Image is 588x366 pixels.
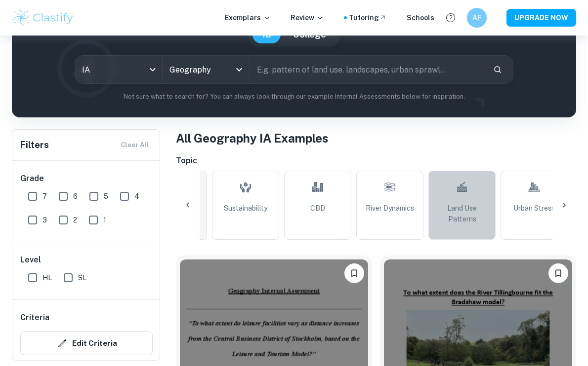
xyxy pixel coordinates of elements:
button: AF [467,8,487,28]
span: CBD [310,203,325,214]
h6: AF [471,12,483,23]
input: E.g. pattern of land use, landscapes, urban sprawl... [250,56,485,83]
span: Land Use Patterns [433,203,491,224]
button: Edit Criteria [20,331,153,355]
div: IA [75,56,162,83]
span: 6 [73,191,78,202]
button: Search [489,61,506,78]
span: 2 [73,215,77,225]
h1: All Geography IA Examples [176,129,576,147]
p: Not sure what to search for? You can always look through our example Internal Assessments below f... [20,92,568,102]
h6: Filters [20,138,49,152]
span: 5 [104,191,108,202]
span: 4 [134,191,139,202]
span: 7 [42,191,47,202]
span: Urban Stress [513,203,555,214]
button: Open [232,63,246,76]
span: HL [42,272,52,283]
h6: Level [20,254,153,266]
button: Help and Feedback [442,9,459,26]
button: Bookmark [548,263,568,283]
span: 3 [42,215,47,225]
h6: Criteria [20,312,49,324]
span: SL [78,272,86,283]
button: UPGRADE NOW [506,9,576,27]
a: Tutoring [349,12,387,23]
span: 1 [103,215,106,225]
p: Exemplars [225,12,271,23]
a: Schools [407,12,434,23]
p: Review [291,12,324,23]
button: Bookmark [344,263,364,283]
span: Sustainability [224,203,267,214]
img: Clastify logo [12,8,75,28]
h6: Grade [20,173,153,184]
span: River Dynamics [366,203,414,214]
h6: Topic [176,155,576,167]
